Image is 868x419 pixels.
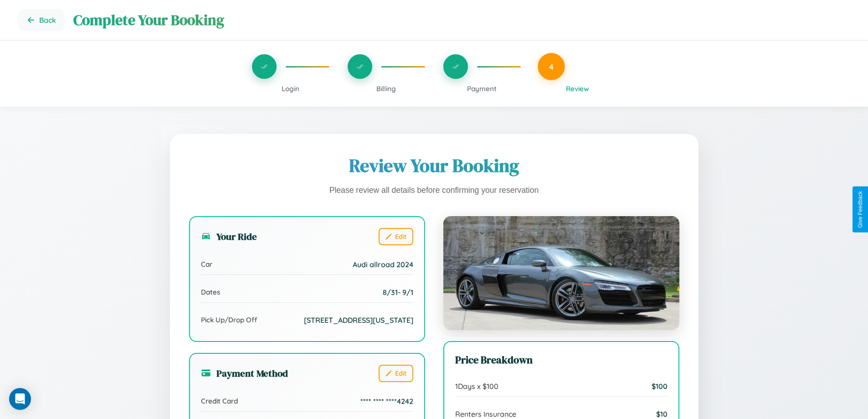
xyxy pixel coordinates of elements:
[656,409,668,419] span: $ 10
[201,230,257,243] h3: Your Ride
[201,288,220,296] span: Dates
[201,260,212,269] span: Car
[18,9,64,31] button: Go back
[189,183,679,198] p: Please review all details before confirming your reservation
[201,367,288,380] h3: Payment Method
[282,84,299,93] span: Login
[455,409,516,419] span: Renters Insurance
[549,62,554,72] span: 4
[455,382,498,391] span: 1 Days x $ 100
[201,316,257,324] span: Pick Up/Drop Off
[201,397,238,405] span: Credit Card
[379,365,413,382] button: Edit
[857,191,863,228] div: Give Feedback
[383,288,413,297] span: 8 / 31 - 9 / 1
[566,84,589,93] span: Review
[73,10,850,30] h1: Complete Your Booking
[304,316,413,325] span: [STREET_ADDRESS][US_STATE]
[652,382,668,391] span: $ 100
[379,228,413,245] button: Edit
[443,216,679,330] img: Audi allroad
[376,84,396,93] span: Billing
[455,353,668,367] h3: Price Breakdown
[189,153,679,178] h1: Review Your Booking
[9,388,31,410] div: Open Intercom Messenger
[467,84,497,93] span: Payment
[353,260,413,269] span: Audi allroad 2024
